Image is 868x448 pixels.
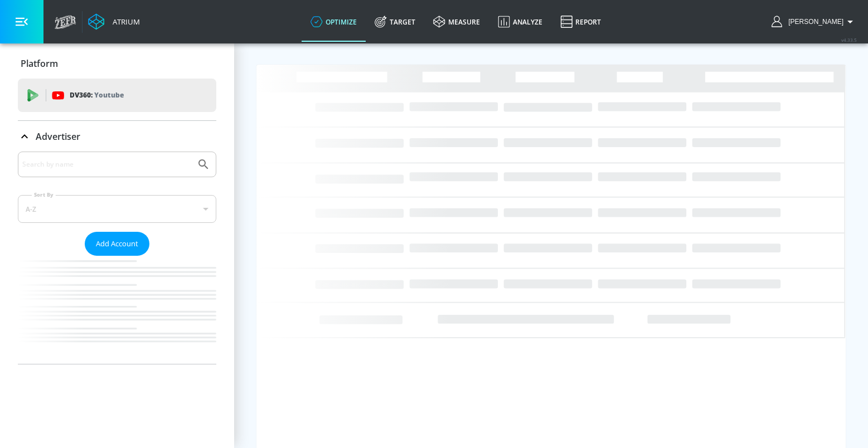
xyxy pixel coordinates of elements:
input: Search by name [22,157,191,172]
a: optimize [302,2,366,42]
label: Sort By [32,191,56,198]
p: DV360: [70,89,124,101]
p: Youtube [94,89,124,101]
div: Advertiser [18,152,216,364]
div: Atrium [108,17,140,27]
nav: list of Advertiser [18,256,216,364]
span: Add Account [96,237,138,250]
div: Advertiser [18,121,216,152]
p: Platform [21,57,58,70]
button: [PERSON_NAME] [772,15,857,28]
a: Atrium [88,13,140,30]
button: Add Account [85,232,149,256]
a: Target [366,2,424,42]
a: Analyze [489,2,551,42]
span: login as: shannon.belforti@zefr.com [784,18,843,26]
div: A-Z [18,195,216,223]
span: v 4.33.5 [841,37,857,43]
p: Advertiser [36,130,80,143]
div: Platform [18,48,216,79]
a: Report [551,2,610,42]
div: DV360: Youtube [18,79,216,112]
a: measure [424,2,489,42]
